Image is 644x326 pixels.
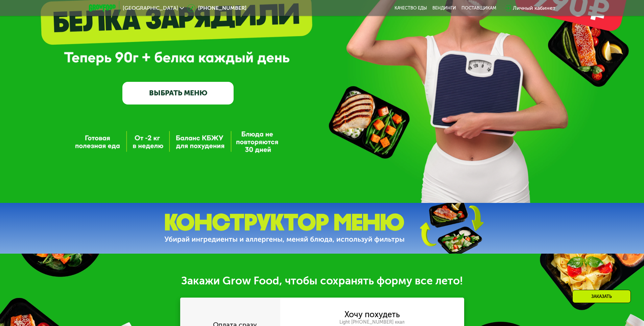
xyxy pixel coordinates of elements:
[344,311,400,318] div: Хочу похудеть
[122,82,234,104] a: ВЫБРАТЬ МЕНЮ
[395,5,427,11] a: Качество еды
[572,290,631,303] div: Заказать
[461,5,496,11] div: поставщикам
[513,4,555,12] div: Личный кабинет
[280,319,464,325] div: Light [PHONE_NUMBER] ккал
[187,4,246,12] a: [PHONE_NUMBER]
[432,5,456,11] a: Вендинги
[123,5,178,11] span: [GEOGRAPHIC_DATA]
